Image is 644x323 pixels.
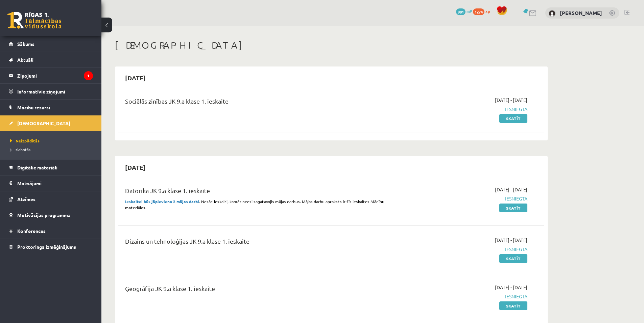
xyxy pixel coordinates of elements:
[17,84,93,99] legend: Informatīvie ziņojumi
[456,8,466,15] span: 981
[9,239,93,254] a: Proktoringa izmēģinājums
[400,106,527,113] span: Iesniegta
[125,186,390,198] div: Datorika JK 9.a klase 1. ieskaite
[17,212,71,218] span: Motivācijas programma
[17,120,70,126] span: [DEMOGRAPHIC_DATA]
[17,164,57,170] span: Digitālie materiāli
[485,8,490,14] span: xp
[10,138,40,143] span: Neizpildītās
[400,293,527,300] span: Iesniegta
[495,186,527,193] span: [DATE] - [DATE]
[125,97,390,109] div: Sociālās zinības JK 9.a klase 1. ieskaite
[84,71,93,80] i: 1
[9,36,93,52] a: Sākums
[9,176,93,191] a: Maksājumi
[499,301,527,310] a: Skatīt
[17,244,76,250] span: Proktoringa izmēģinājums
[9,223,93,239] a: Konferences
[17,68,93,83] legend: Ziņojumi
[9,115,93,131] a: [DEMOGRAPHIC_DATA]
[17,196,35,202] span: Atzīmes
[10,146,95,153] a: Izlabotās
[400,246,527,253] span: Iesniegta
[549,10,555,17] img: Viktorija Kuzņecova
[125,284,390,296] div: Ģeogrāfija JK 9.a klase 1. ieskaite
[118,70,152,86] h2: [DATE]
[473,8,484,15] span: 1274
[495,284,527,291] span: [DATE] - [DATE]
[9,52,93,68] a: Aktuāli
[17,57,33,63] span: Aktuāli
[17,228,46,234] span: Konferences
[17,104,50,110] span: Mācību resursi
[400,195,527,202] span: Iesniegta
[9,191,93,207] a: Atzīmes
[499,114,527,123] a: Skatīt
[125,237,390,249] div: Dizains un tehnoloģijas JK 9.a klase 1. ieskaite
[115,39,548,51] h1: [DEMOGRAPHIC_DATA]
[9,207,93,223] a: Motivācijas programma
[473,8,493,14] a: 1274 xp
[9,160,93,175] a: Digitālie materiāli
[560,9,602,16] a: [PERSON_NAME]
[125,199,384,210] span: . Nesāc ieskaiti, kamēr neesi sagatavojis mājas darbus. Mājas darbu apraksts ir šīs ieskaites Māc...
[17,176,93,191] legend: Maksājumi
[125,199,199,204] strong: Ieskaitei būs jāpievieno 2 mājas darbi
[10,147,30,152] span: Izlabotās
[456,8,472,14] a: 981 mP
[495,237,527,244] span: [DATE] - [DATE]
[499,204,527,212] a: Skatīt
[499,254,527,263] a: Skatīt
[10,138,95,144] a: Neizpildītās
[9,84,93,99] a: Informatīvie ziņojumi
[495,97,527,104] span: [DATE] - [DATE]
[9,68,93,83] a: Ziņojumi1
[9,100,93,115] a: Mācību resursi
[118,159,152,175] h2: [DATE]
[7,12,62,29] a: Rīgas 1. Tālmācības vidusskola
[467,8,472,14] span: mP
[17,41,34,47] span: Sākums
